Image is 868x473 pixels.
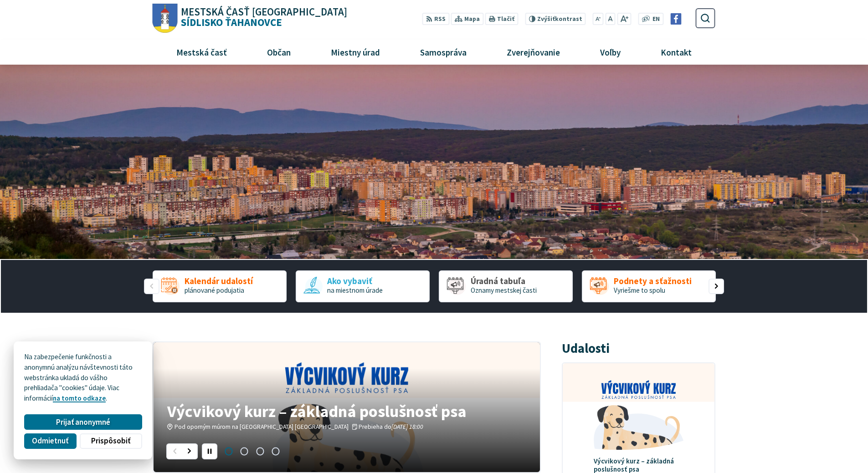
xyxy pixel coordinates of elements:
p: Na zabezpečenie funkčnosti a anonymnú analýzu návštevnosti táto webstránka ukladá do vášho prehli... [24,352,142,404]
h1: Sídlisko Ťahanovce [178,7,348,28]
span: Prejsť na slajd 3 [252,443,267,459]
a: Kalendár udalostí plánované podujatia [153,270,287,302]
div: Pozastaviť pohyb slajdera [202,443,217,459]
span: Prejsť na slajd 4 [268,443,283,459]
button: Tlačiť [485,13,518,25]
button: Prispôsobiť [80,433,142,449]
button: Zvýšiťkontrast [525,13,586,25]
span: Mestská časť [173,40,230,64]
span: Miestny úrad [327,40,383,64]
span: Odmietnuť [32,436,68,446]
div: 3 / 5 [439,270,573,302]
button: Nastaviť pôvodnú veľkosť písma [605,13,615,25]
a: na tomto odkaze [53,394,106,402]
a: RSS [422,13,449,25]
span: Prijať anonymné [56,417,110,427]
span: Kontakt [657,40,695,64]
button: Zväčšiť veľkosť písma [617,13,631,25]
a: Mestská časť [159,40,243,64]
span: Prebieha do [359,423,423,431]
span: EN [652,15,660,24]
span: Prejsť na slajd 2 [236,443,252,459]
span: Úradná tabuľa [471,276,537,286]
div: Nasledujúci slajd [709,279,724,294]
span: Prispôsobiť [91,436,130,446]
a: Ako vybaviť na miestnom úrade [296,270,430,302]
div: 1 / 5 [153,270,287,302]
img: Prejsť na Facebook stránku [670,13,682,25]
a: Občan [250,40,307,64]
button: Zmenšiť veľkosť písma [593,13,604,25]
a: Zverejňovanie [490,40,577,64]
span: na miestnom úrade [327,286,383,295]
a: Výcvikový kurz – základná poslušnosť psa Pod oporným múrom na [GEOGRAPHIC_DATA] [GEOGRAPHIC_DATA]... [154,342,540,472]
button: Odmietnuť [24,433,76,449]
span: Voľby [597,40,624,64]
span: Samospráva [416,40,470,64]
a: Mapa [451,13,483,25]
button: Prijať anonymné [24,414,142,430]
span: Mapa [464,15,480,24]
a: Voľby [584,40,637,64]
div: 2 / 5 [296,270,430,302]
a: Kontakt [644,40,709,64]
span: Kalendár udalostí [185,276,253,286]
a: Logo Sídlisko Ťahanovce, prejsť na domovskú stránku. [153,4,347,33]
span: plánované podujatia [185,286,244,295]
span: Prejsť na slajd 1 [221,443,236,459]
div: Predošlý slajd [144,279,159,294]
a: Miestny úrad [314,40,396,64]
span: Vyriešme to spolu [614,286,665,295]
a: Samospráva [404,40,483,64]
div: 1 / 4 [154,342,540,472]
span: kontrast [537,15,582,23]
div: Predošlý slajd [166,443,182,459]
span: Mestská časť [GEOGRAPHIC_DATA] [181,7,347,17]
span: Pod oporným múrom na [GEOGRAPHIC_DATA] [GEOGRAPHIC_DATA] [175,423,349,431]
span: Ako vybaviť [327,276,383,286]
span: Tlačiť [497,15,514,23]
span: Podnety a sťažnosti [614,276,692,286]
a: Podnety a sťažnosti Vyriešme to spolu [582,270,716,302]
a: EN [650,15,663,24]
h4: Výcvikový kurz – základná poslušnosť psa [167,403,526,419]
div: Nasledujúci slajd [182,443,198,459]
div: 4 / 5 [582,270,716,302]
span: Zvýšiť [537,15,555,23]
h3: Udalosti [562,341,610,356]
span: Zverejňovanie [503,40,563,64]
span: RSS [434,15,446,24]
img: Prejsť na domovskú stránku [153,4,178,33]
span: Občan [263,40,294,64]
span: Oznamy mestskej časti [471,286,537,295]
a: Úradná tabuľa Oznamy mestskej časti [439,270,573,302]
em: [DATE] 18:00 [391,423,423,431]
